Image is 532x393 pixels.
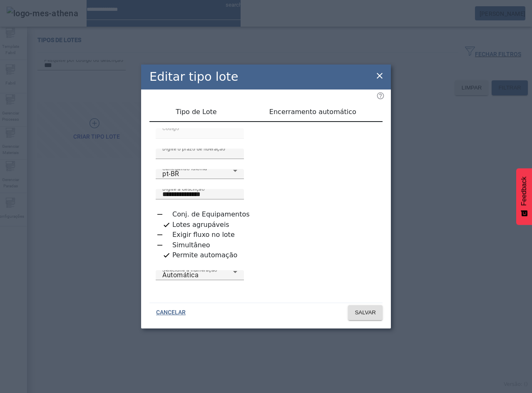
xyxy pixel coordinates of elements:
label: Permite automação [171,250,237,260]
mat-label: Código [162,125,179,131]
label: Exigir fluxo no lote [171,230,235,240]
label: Simultâneo [171,240,210,250]
button: CANCELAR [149,305,192,320]
span: CANCELAR [156,308,186,317]
mat-label: Digite a descrição [162,186,204,192]
button: SALVAR [348,305,383,320]
span: pt-BR [162,170,179,178]
button: Feedback - Mostrar pesquisa [516,168,532,225]
span: SALVAR [355,308,376,317]
mat-label: Digite o prazo de liberação [162,145,225,151]
h2: Editar tipo lote [149,68,238,86]
label: Conj. de Equipamentos [171,209,250,219]
span: Feedback [520,177,528,206]
span: Tipo de Lote [176,109,216,115]
label: Lotes agrupáveis [171,220,229,230]
span: Encerramento automático [269,109,356,115]
span: Automática [162,271,199,279]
